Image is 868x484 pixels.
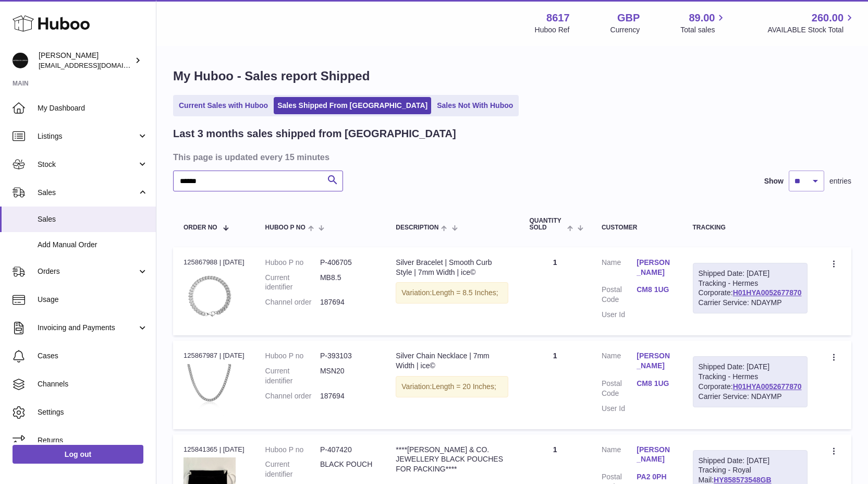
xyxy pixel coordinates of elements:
[602,224,672,231] div: Customer
[13,445,143,464] a: Log out
[699,392,802,402] div: Carrier Service: NDAYMP
[699,456,802,466] div: Shipped Date: [DATE]
[38,267,137,276] span: Orders
[680,25,727,35] span: Total sales
[637,472,671,482] a: PA2 0PH
[693,263,808,314] div: Tracking - Hermes Corporate:
[637,258,671,277] a: [PERSON_NAME]
[396,376,508,397] div: Variation:
[689,11,715,25] span: 89.00
[274,97,431,114] a: Sales Shipped From [GEOGRAPHIC_DATA]
[546,11,570,25] strong: 8617
[320,297,375,307] dd: 187694
[38,214,148,224] span: Sales
[396,282,508,304] div: Variation:
[432,382,496,391] span: Length = 20 Inches;
[396,224,438,231] span: Description
[13,53,28,68] img: hello@alfredco.com
[38,379,148,389] span: Channels
[396,445,508,475] div: ****[PERSON_NAME] & CO. JEWELLERY BLACK POUCHES FOR PACKING****
[173,68,851,84] h1: My Huboo - Sales report Shipped
[184,270,236,322] img: IMG_5460-scaled-e1606917590471.jpg
[519,247,591,335] td: 1
[637,445,671,465] a: [PERSON_NAME]
[829,176,851,186] span: entries
[602,351,637,373] dt: Name
[38,103,148,113] span: My Dashboard
[38,160,137,170] span: Stock
[38,240,148,250] span: Add Manual Order
[39,51,132,70] div: [PERSON_NAME]
[320,351,375,361] dd: P-393103
[265,391,320,401] dt: Channel order
[637,351,671,371] a: [PERSON_NAME]
[173,127,456,141] h2: Last 3 months sales shipped from [GEOGRAPHIC_DATA]
[714,476,772,484] a: HY858573548GB
[265,366,320,386] dt: Current identifier
[38,295,148,305] span: Usage
[38,131,137,141] span: Listings
[637,379,671,389] a: CM8 1UG
[320,391,375,401] dd: 187694
[602,445,637,467] dt: Name
[699,269,802,279] div: Shipped Date: [DATE]
[38,407,148,417] span: Settings
[265,351,320,361] dt: Huboo P no
[173,151,849,163] h3: This page is updated every 15 minutes
[38,188,137,198] span: Sales
[519,341,591,429] td: 1
[617,11,640,25] strong: GBP
[602,285,637,305] dt: Postal Code
[38,323,137,333] span: Invoicing and Payments
[602,404,637,414] dt: User Id
[184,224,217,231] span: Order No
[432,288,498,297] span: Length = 8.5 Inches;
[38,351,148,361] span: Cases
[265,297,320,307] dt: Channel order
[812,11,843,25] span: 260.00
[693,224,808,231] div: Tracking
[433,97,517,114] a: Sales Not With Huboo
[693,356,808,407] div: Tracking - Hermes Corporate:
[184,364,236,416] img: IMG_5423_F-scaled.jpg
[265,445,320,455] dt: Huboo P no
[699,362,802,372] div: Shipped Date: [DATE]
[184,445,244,454] div: 125841365 | [DATE]
[320,366,375,386] dd: MSN20
[265,459,320,479] dt: Current identifier
[602,258,637,280] dt: Name
[637,285,671,295] a: CM8 1UG
[602,379,637,398] dt: Postal Code
[602,310,637,320] dt: User Id
[265,273,320,293] dt: Current identifier
[767,25,855,35] span: AVAILABLE Stock Total
[320,459,375,479] dd: BLACK POUCH
[39,61,153,69] span: [EMAIL_ADDRESS][DOMAIN_NAME]
[764,176,784,186] label: Show
[265,224,305,231] span: Huboo P no
[610,25,640,35] div: Currency
[733,288,802,297] a: H01HYA0052677870
[396,351,508,371] div: Silver Chain Necklace | 7mm Width | ice©
[38,435,148,445] span: Returns
[320,445,375,455] dd: P-407420
[396,258,508,277] div: Silver Bracelet | Smooth Curb Style | 7mm Width | ice©
[680,11,727,35] a: 89.00 Total sales
[320,273,375,293] dd: MB8.5
[175,97,272,114] a: Current Sales with Huboo
[535,25,570,35] div: Huboo Ref
[320,258,375,268] dd: P-406705
[265,258,320,268] dt: Huboo P no
[184,351,244,360] div: 125867987 | [DATE]
[184,258,244,267] div: 125867988 | [DATE]
[529,217,564,231] span: Quantity Sold
[733,382,802,391] a: H01HYA0052677870
[699,298,802,308] div: Carrier Service: NDAYMP
[767,11,855,35] a: 260.00 AVAILABLE Stock Total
